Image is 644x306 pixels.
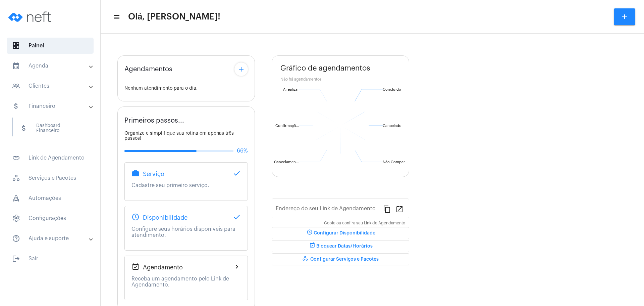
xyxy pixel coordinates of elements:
[4,78,100,94] mat-expansion-panel-header: sidenav iconClientes
[7,170,94,186] span: Serviços e Pacotes
[274,160,299,164] text: Cancelamen...
[12,62,90,70] mat-panel-title: Agenda
[233,263,241,271] mat-icon: chevron_right
[7,251,94,267] span: Sair
[383,160,408,164] text: Não Compar...
[131,169,140,177] mat-icon: work
[20,124,28,132] mat-icon: sidenav icon
[7,210,94,226] span: Configurações
[272,240,409,252] button: Bloquear Datas/Horários
[131,182,241,188] p: Cadastre seu primeiro serviço.
[308,242,316,250] mat-icon: event_busy
[124,65,172,73] span: Agendamentos
[237,65,245,73] mat-icon: add
[324,221,405,226] mat-hint: Copie ou confira seu Link de Agendamento
[124,131,234,141] span: Organize e simplifique sua rotina em apenas três passos!
[383,205,391,213] mat-icon: content_copy
[12,102,90,110] mat-panel-title: Financeiro
[7,190,94,206] span: Automações
[12,234,20,243] mat-icon: sidenav icon
[143,171,164,177] span: Serviço
[113,13,119,21] mat-icon: sidenav icon
[233,169,241,177] mat-icon: done
[131,226,241,238] p: Configure seus horários disponiveis para atendimento.
[4,58,100,74] mat-expansion-panel-header: sidenav iconAgenda
[280,64,370,72] span: Gráfico de agendamentos
[131,263,140,271] mat-icon: event_available
[124,86,248,91] div: Nenhum atendimento para o dia.
[12,82,20,90] mat-icon: sidenav icon
[621,13,629,21] mat-icon: add
[5,3,56,30] img: logo-neft-novo-2.png
[7,150,94,166] span: Link de Agendamento
[12,255,20,263] mat-icon: sidenav icon
[383,124,401,128] text: Cancelado
[395,205,404,213] mat-icon: open_in_new
[4,114,100,146] div: sidenav iconFinanceiro
[12,102,20,110] mat-icon: sidenav icon
[283,88,299,91] text: A realizar
[306,231,375,235] span: Configurar Disponibilidade
[14,120,85,136] span: Dashboard Financeiro
[12,234,90,243] mat-panel-title: Ajuda e suporte
[383,88,401,91] text: Concluído
[131,276,241,288] p: Receba um agendamento pelo Link de Agendamento.
[12,174,20,182] span: sidenav icon
[276,207,378,213] input: Link
[124,117,184,124] span: Primeiros passos...
[272,253,409,265] button: Configurar Serviços e Pacotes
[12,42,20,50] span: sidenav icon
[12,194,20,202] span: sidenav icon
[302,255,310,263] mat-icon: workspaces_outlined
[302,257,379,262] span: Configurar Serviços e Pacotes
[308,244,373,249] span: Bloquear Datas/Horários
[275,124,299,128] text: Confirmaçã...
[237,148,248,154] span: 66%
[4,98,100,114] mat-expansion-panel-header: sidenav iconFinanceiro
[12,154,20,162] mat-icon: sidenav icon
[233,213,241,221] mat-icon: done
[143,264,183,271] span: Agendamento
[7,38,94,54] span: Painel
[131,213,140,221] mat-icon: schedule
[272,227,409,239] button: Configurar Disponibilidade
[12,82,90,90] mat-panel-title: Clientes
[4,230,100,247] mat-expansion-panel-header: sidenav iconAjuda e suporte
[12,214,20,222] span: sidenav icon
[306,229,314,237] mat-icon: schedule
[143,214,187,221] span: Disponibilidade
[12,62,20,70] mat-icon: sidenav icon
[128,11,220,22] span: Olá, [PERSON_NAME]!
